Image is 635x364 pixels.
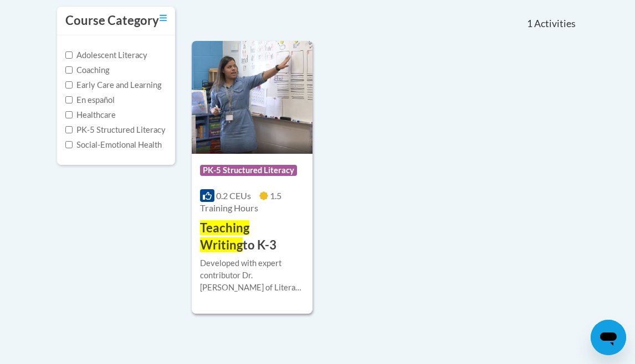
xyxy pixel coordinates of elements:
[527,18,532,30] span: 1
[65,139,162,151] label: Social-Emotional Health
[65,111,73,118] input: Checkbox for Options
[216,190,251,201] span: 0.2 CEUs
[65,124,166,136] label: PK-5 Structured Literacy
[200,220,249,252] span: Teaching Writing
[65,141,73,148] input: Checkbox for Options
[591,320,626,355] iframe: Button to launch messaging window
[65,51,73,59] input: Checkbox for Options
[534,18,576,30] span: Activities
[65,79,161,91] label: Early Care and Learning
[200,165,297,176] span: PK-5 Structured Literacy
[65,66,73,74] input: Checkbox for Options
[65,49,147,61] label: Adolescent Literacy
[65,109,116,121] label: Healthcare
[200,257,304,294] div: Developed with expert contributor Dr. [PERSON_NAME] of Literacy How. This course provides a resea...
[65,96,73,103] input: Checkbox for Options
[65,64,109,76] label: Coaching
[65,81,73,89] input: Checkbox for Options
[192,41,313,313] a: Course LogoPK-5 Structured Literacy0.2 CEUs1.5 Training Hours Teaching Writingto K-3Developed wit...
[200,220,304,254] h3: to K-3
[65,126,73,133] input: Checkbox for Options
[192,41,313,154] img: Course Logo
[160,12,167,24] a: Toggle collapse
[65,12,159,29] h3: Course Category
[65,94,115,106] label: En español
